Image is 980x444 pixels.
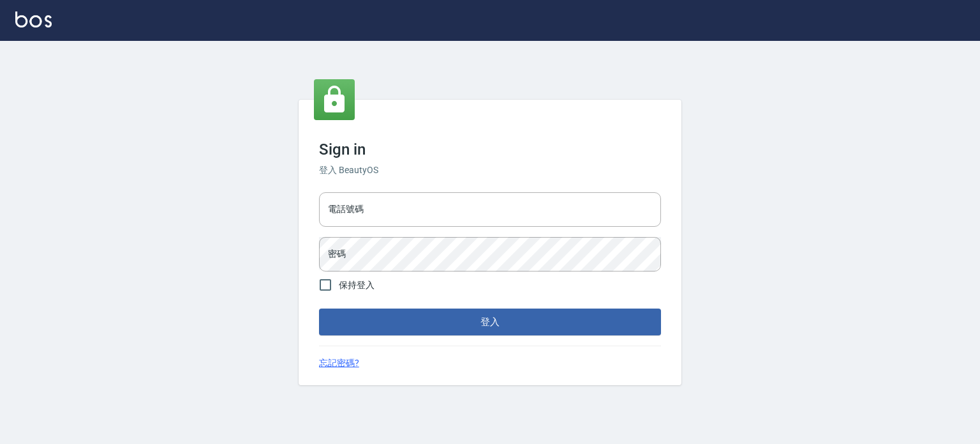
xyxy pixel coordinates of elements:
[319,141,661,158] h3: Sign in
[319,309,661,335] button: 登入
[339,279,375,292] span: 保持登入
[15,11,52,27] img: Logo
[319,356,359,370] a: 忘記密碼?
[319,164,661,177] h6: 登入 BeautyOS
